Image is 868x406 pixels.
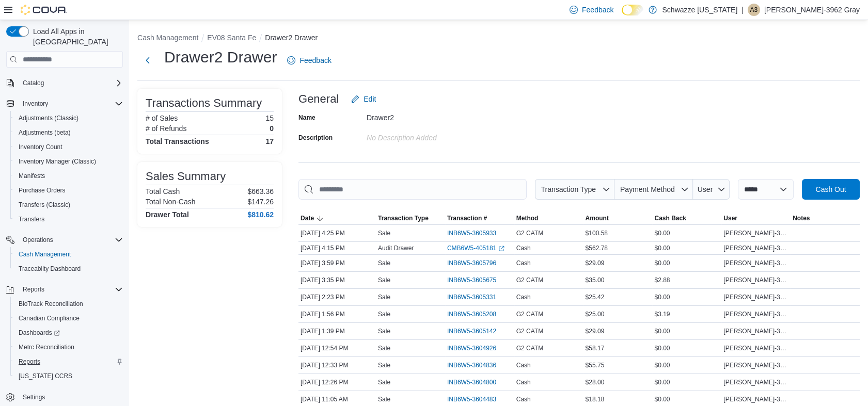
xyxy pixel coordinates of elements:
span: Cash Management [14,248,123,261]
button: Payment Method [614,179,693,200]
span: Catalog [19,77,123,89]
h3: Transactions Summary [146,97,262,109]
span: $35.00 [586,276,605,284]
span: Operations [19,234,123,246]
span: Traceabilty Dashboard [19,265,81,273]
span: Adjustments (Classic) [14,112,123,124]
button: Catalog [2,76,127,90]
p: | [741,4,744,16]
span: Cash Back [654,214,686,222]
button: INB6W5-3604836 [447,359,507,371]
button: EV08 Santa Fe [207,34,256,42]
span: G2 CATM [516,344,543,352]
span: INB6W5-3604800 [447,378,496,386]
span: $28.00 [586,378,605,386]
button: INB6W5-3605675 [447,274,507,286]
a: Reports [14,355,44,368]
p: Sale [378,327,390,335]
span: Feedback [299,55,331,66]
span: Feedback [582,5,613,15]
h4: Drawer Total [146,210,189,219]
button: INB6W5-3604800 [447,376,507,388]
button: Purchase Orders [10,183,127,198]
div: $0.00 [652,376,721,388]
button: Next [137,50,158,71]
div: $0.00 [652,342,721,354]
span: Inventory [19,98,123,110]
div: [DATE] 3:35 PM [298,274,376,286]
span: Cash [516,378,531,386]
div: [DATE] 2:23 PM [298,291,376,303]
h3: General [298,93,339,105]
button: BioTrack Reconciliation [10,297,127,311]
h4: $810.62 [247,210,274,219]
nav: An example of EuiBreadcrumbs [137,33,860,45]
span: Dashboards [14,327,123,339]
h6: Total Non-Cash [146,198,196,206]
div: [DATE] 4:15 PM [298,242,376,254]
span: [PERSON_NAME]-3364 [PERSON_NAME] [723,229,788,237]
h6: # of Refunds [146,124,186,133]
span: Cash [516,244,531,252]
p: Schwazze [US_STATE] [662,4,737,16]
button: Transaction Type [376,212,445,224]
span: A3 [750,4,757,16]
span: INB6W5-3605675 [447,276,496,284]
button: Reports [10,354,127,369]
span: Transaction Type [541,185,596,193]
button: Adjustments (beta) [10,125,127,140]
label: Description [298,134,333,142]
button: Date [298,212,376,224]
span: Metrc Reconciliation [19,343,74,351]
span: INB6W5-3605331 [447,293,496,301]
div: Alfred-3962 Gray [748,4,760,16]
span: [PERSON_NAME]-3988 [PERSON_NAME] [723,378,788,386]
button: Inventory Manager (Classic) [10,154,127,169]
span: Inventory Count [14,141,123,153]
p: 15 [265,114,274,122]
span: [PERSON_NAME]-3988 [PERSON_NAME] [723,276,788,284]
span: Notes [793,214,810,222]
div: [DATE] 12:54 PM [298,342,376,354]
div: [DATE] 1:39 PM [298,325,376,337]
span: [PERSON_NAME]-3988 [PERSON_NAME] [723,395,788,403]
button: INB6W5-3605933 [447,227,507,239]
div: [DATE] 11:05 AM [298,393,376,405]
p: Sale [378,378,390,386]
div: [DATE] 4:25 PM [298,227,376,239]
a: CMB6W5-405181External link [447,244,504,252]
button: Settings [2,389,127,404]
button: INB6W5-3604483 [447,393,507,405]
span: BioTrack Reconciliation [14,298,123,310]
button: Transfers (Classic) [10,198,127,212]
h6: Total Cash [146,187,180,196]
span: $29.09 [586,327,605,335]
span: $55.75 [586,361,605,369]
span: Cash [516,293,531,301]
span: BioTrack Reconciliation [19,300,83,308]
span: Settings [19,391,123,403]
span: [PERSON_NAME]-3988 [PERSON_NAME] [723,361,788,369]
span: G2 CATM [516,310,543,318]
p: Sale [378,276,390,284]
span: [US_STATE] CCRS [19,372,72,380]
button: Reports [2,282,127,297]
button: Operations [2,233,127,247]
input: Dark Mode [622,5,643,15]
span: $100.58 [586,229,608,237]
span: Canadian Compliance [14,312,123,324]
a: Canadian Compliance [14,312,84,324]
p: Sale [378,310,390,318]
p: Sale [378,259,390,267]
span: INB6W5-3604836 [447,361,496,369]
span: Edit [364,94,376,104]
h6: # of Sales [146,114,178,122]
span: [PERSON_NAME]-3988 [PERSON_NAME] [723,259,788,267]
span: Metrc Reconciliation [14,341,123,353]
div: $3.19 [652,308,721,320]
span: Adjustments (beta) [14,126,123,139]
div: $2.88 [652,274,721,286]
a: Transfers [14,213,49,225]
p: [PERSON_NAME]-3962 Gray [764,4,860,16]
button: User [721,212,791,224]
